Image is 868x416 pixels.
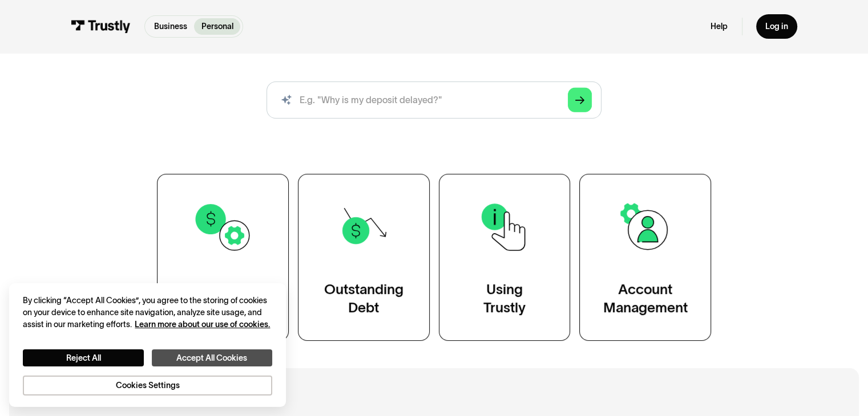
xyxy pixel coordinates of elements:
[483,280,526,317] div: Using Trustly
[710,21,728,31] a: Help
[186,280,259,317] div: Transaction Support
[603,280,688,317] div: Account Management
[152,349,272,366] button: Accept All Cookies
[579,174,711,341] a: AccountManagement
[23,349,143,366] button: Reject All
[23,295,272,395] div: Privacy
[201,21,233,32] p: Personal
[267,81,601,119] input: search
[23,376,272,395] button: Cookies Settings
[9,283,286,407] div: Cookie banner
[298,174,430,341] a: OutstandingDebt
[23,295,272,331] div: By clicking “Accept All Cookies”, you agree to the storing of cookies on your device to enhance s...
[765,21,788,31] div: Log in
[135,320,270,329] a: More information about your privacy, opens in a new tab
[756,14,797,39] a: Log in
[147,18,194,35] a: Business
[324,280,403,317] div: Outstanding Debt
[71,20,131,32] img: Trustly Logo
[439,174,571,341] a: UsingTrustly
[154,21,187,32] p: Business
[267,81,601,119] form: Search
[157,174,289,341] a: TransactionSupport
[194,18,240,35] a: Personal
